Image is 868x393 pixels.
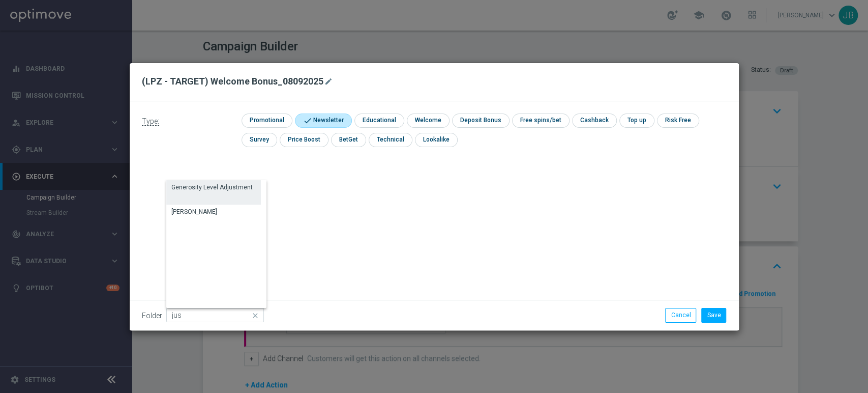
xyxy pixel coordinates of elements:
[251,308,261,323] i: close
[171,183,253,192] div: Generosity Level Adjustment
[171,207,217,216] div: [PERSON_NAME]
[166,308,264,322] input: Quick find
[665,308,696,322] button: Cancel
[142,75,323,88] h2: (LPZ - TARGET) Welcome Bonus_08092025
[323,75,336,88] button: mode_edit
[166,205,261,220] div: Press SPACE to select this row.
[324,77,333,86] i: mode_edit
[166,180,261,205] div: Press SPACE to select this row.
[142,312,162,320] label: Folder
[142,117,159,126] span: Type:
[701,308,726,322] button: Save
